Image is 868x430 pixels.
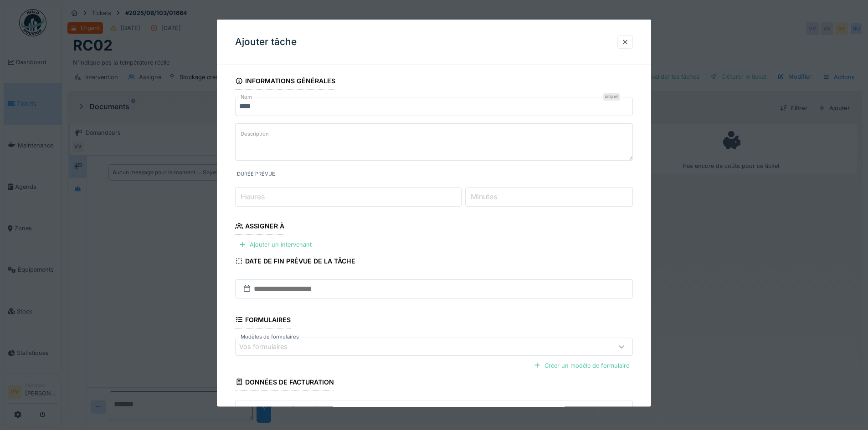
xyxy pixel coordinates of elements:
[239,93,254,101] label: Nom
[469,191,499,202] label: Minutes
[235,375,334,390] div: Données de facturation
[239,191,267,202] label: Heures
[239,404,338,414] div: Vos données de facturation
[235,313,291,328] div: Formulaires
[237,170,633,180] label: Durée prévue
[235,36,297,48] h3: Ajouter tâche
[239,128,271,140] label: Description
[239,333,301,340] label: Modèles de formulaires
[603,93,620,101] div: Requis
[235,254,355,270] div: Date de fin prévue de la tâche
[235,74,335,90] div: Informations générales
[530,359,633,371] div: Créer un modèle de formulaire
[235,219,284,235] div: Assigner à
[239,341,300,351] div: Vos formulaires
[235,238,315,251] div: Ajouter un intervenant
